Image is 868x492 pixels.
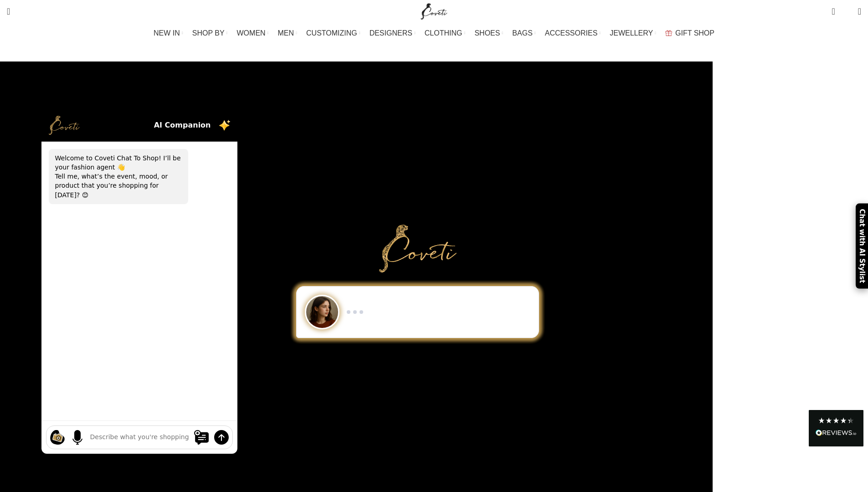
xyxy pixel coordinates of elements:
a: Site logo [419,7,449,15]
a: CUSTOMIZING [306,24,360,42]
span: 0 [832,5,839,11]
span: GIFT SHOP [675,29,714,37]
span: SHOES [474,29,500,37]
span: MEN [278,29,294,37]
span: 0 [844,9,851,16]
span: SHOP BY [192,29,225,37]
a: DESIGNERS [370,24,416,42]
div: Main navigation [2,24,866,42]
a: ACCESSORIES [545,24,601,42]
a: CLOTHING [425,24,466,42]
a: JEWELLERY [610,24,656,42]
span: WOMEN [237,29,266,37]
span: CLOTHING [425,29,462,37]
a: NEW IN [154,24,183,42]
a: Search [2,2,15,20]
a: GIFT SHOP [665,24,714,42]
div: Read All Reviews [809,410,863,446]
div: 4.28 Stars [818,417,854,424]
a: BAGS [512,24,535,42]
span: ACCESSORIES [545,29,598,37]
a: 0 [827,2,839,20]
span: JEWELLERY [610,29,653,37]
img: REVIEWS.io [816,430,857,436]
div: Chat to Shop demo [290,286,545,338]
div: Read All Reviews [816,428,857,440]
img: GiftBag [665,30,672,36]
span: BAGS [512,29,532,37]
div: My Wishlist [842,2,851,20]
span: NEW IN [154,29,180,37]
a: MEN [278,24,297,42]
span: DESIGNERS [370,29,412,37]
a: WOMEN [237,24,269,42]
span: CUSTOMIZING [306,29,357,37]
a: SHOES [474,24,503,42]
img: Primary Gold [379,225,457,272]
a: SHOP BY [192,24,228,42]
